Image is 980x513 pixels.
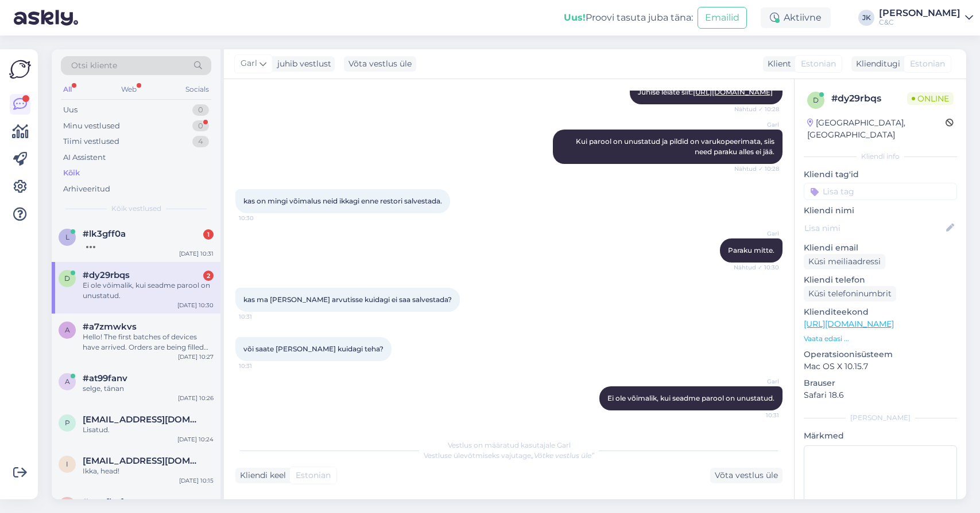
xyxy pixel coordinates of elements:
[239,214,282,222] span: 10:30
[813,96,819,104] span: d
[879,18,960,27] div: C&C
[192,120,209,132] div: 0
[192,136,209,147] div: 4
[804,286,896,301] div: Küsi telefoninumbrit
[83,466,214,476] div: Ikka, head!
[804,413,957,423] div: [PERSON_NAME]
[907,92,954,105] span: Online
[807,117,946,141] div: [GEOGRAPHIC_DATA], [GEOGRAPHIC_DATA]
[239,312,282,321] span: 10:31
[801,58,836,70] span: Estonian
[736,411,779,420] span: 10:31
[710,468,783,483] div: Võta vestlus üle
[83,280,214,301] div: Ei ole võimalik, kui seadme parool on unustatud.
[576,137,776,156] span: Kui parool on unustatud ja pildid on varukopeerimata, siis need paraku alles ei jää.
[804,389,957,401] p: Safari 18.6
[728,246,774,254] span: Paraku mitte.
[192,104,209,116] div: 0
[83,425,214,435] div: Lisatud.
[243,197,442,205] span: kas on mingi võimalus neid ikkagi enne restori salvestada.
[63,152,106,163] div: AI Assistent
[65,418,70,427] span: p
[564,12,586,23] b: Uus!
[177,435,214,444] div: [DATE] 10:24
[531,451,594,460] i: „Võtke vestlus üle”
[448,441,571,449] span: Vestlus on määratud kasutajale Garl
[83,383,214,394] div: selge, tänan
[178,394,214,402] div: [DATE] 10:26
[203,271,214,281] div: 2
[734,165,779,173] span: Nähtud ✓ 10:28
[179,249,214,258] div: [DATE] 10:31
[83,373,127,383] span: #at99fanv
[804,306,957,318] p: Klienditeekond
[63,104,78,116] div: Uus
[296,469,331,481] span: Estonian
[61,82,74,97] div: All
[63,120,120,132] div: Minu vestlused
[734,105,779,113] span: Nähtud ✓ 10:28
[607,394,774,402] span: Ei ole võimalik, kui seadme parool on unustatud.
[83,456,202,466] span: ichernetskii@gmail.com
[64,274,70,283] span: d
[763,58,791,70] div: Klient
[83,332,214,353] div: Hello! The first batches of devices have arrived. Orders are being filled on a virtual queue. Whe...
[177,301,214,310] div: [DATE] 10:30
[858,10,874,26] div: JK
[71,60,117,72] span: Otsi kliente
[804,183,957,200] input: Lisa tag
[183,82,211,97] div: Socials
[761,7,831,28] div: Aktiivne
[804,348,957,361] p: Operatsioonisüsteem
[831,92,907,105] div: # dy29rbqs
[736,120,779,129] span: Garl
[178,353,214,361] div: [DATE] 10:27
[243,344,384,353] span: või saate [PERSON_NAME] kuidagi teha?
[804,205,957,217] p: Kliendi nimi
[564,11,693,25] div: Proovi tasuta juba täna:
[63,183,110,195] div: Arhiveeritud
[734,263,779,272] span: Nähtud ✓ 10:30
[83,270,130,280] span: #dy29rbqs
[804,254,885,269] div: Küsi meiliaadressi
[273,58,331,70] div: juhib vestlust
[83,229,126,239] span: #lk3gff0a
[910,58,945,70] span: Estonian
[804,334,957,344] p: Vaata edasi ...
[119,82,139,97] div: Web
[804,242,957,254] p: Kliendi email
[804,222,944,234] input: Lisa nimi
[9,58,31,80] img: Askly Logo
[63,136,119,147] div: Tiimi vestlused
[804,361,957,373] p: Mac OS X 10.15.7
[179,476,214,485] div: [DATE] 10:15
[879,9,960,18] div: [PERSON_NAME]
[203,229,214,240] div: 1
[879,9,973,27] a: [PERSON_NAME]C&C
[804,151,957,162] div: Kliendi info
[804,274,957,286] p: Kliendi telefon
[804,430,957,442] p: Märkmed
[804,169,957,181] p: Kliendi tag'id
[698,7,747,29] button: Emailid
[63,167,80,179] div: Kõik
[736,229,779,238] span: Garl
[235,469,286,481] div: Kliendi keel
[424,451,594,460] span: Vestluse ülevõtmiseks vajutage
[239,362,282,370] span: 10:31
[693,88,773,96] a: [URL][DOMAIN_NAME]
[66,460,68,468] span: i
[804,377,957,389] p: Brauser
[241,57,257,70] span: Garl
[83,322,137,332] span: #a7zmwkvs
[851,58,900,70] div: Klienditugi
[638,88,774,96] span: Juhise leiate siit:
[344,56,416,72] div: Võta vestlus üle
[65,233,69,241] span: l
[65,326,70,334] span: a
[65,377,70,386] span: a
[804,319,894,329] a: [URL][DOMAIN_NAME]
[111,203,161,214] span: Kõik vestlused
[83,414,202,425] span: priit.rauniste@gmail.com
[83,497,133,507] span: #napfkxfm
